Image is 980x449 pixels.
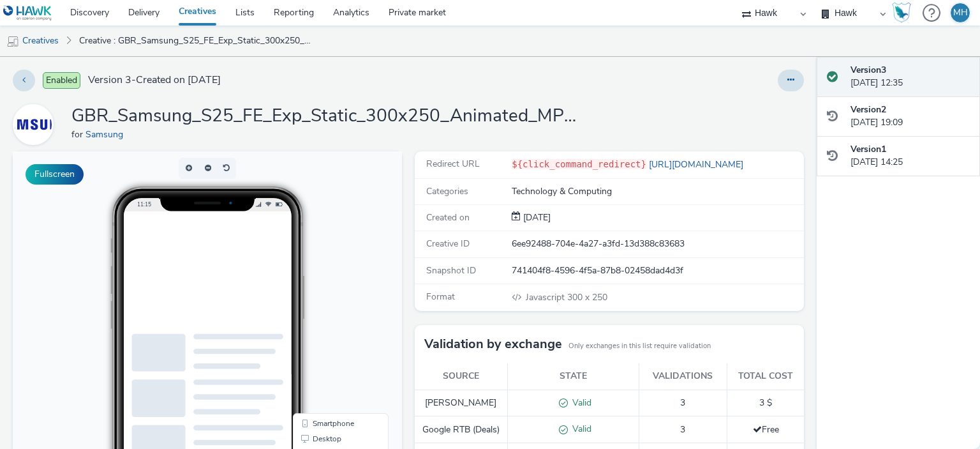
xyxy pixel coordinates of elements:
span: Desktop [300,284,329,291]
span: Snapshot ID [426,264,476,277]
img: undefined Logo [3,5,52,21]
img: Samsung [15,106,52,143]
th: Source [415,363,507,390]
div: Technology & Computing [512,185,803,198]
span: Version 3 - Created on [DATE] [88,73,221,88]
li: Smartphone [283,264,373,280]
h3: Validation by exchange [424,335,562,354]
code: ${click_command_redirect} [512,159,646,169]
div: Creation 22 September 2025, 14:25 [521,211,551,224]
span: Javascript [526,291,567,303]
span: [DATE] [521,211,551,224]
span: Categories [426,185,468,197]
th: Total cost [727,363,804,390]
span: QR Code [300,299,330,307]
span: Valid [568,397,591,409]
a: [URL][DOMAIN_NAME] [646,158,748,171]
li: Desktop [283,280,373,295]
strong: Version 2 [850,103,886,116]
a: Samsung [13,118,59,130]
span: 3 [680,397,685,409]
span: 11:15 [124,49,138,56]
span: Valid [568,423,591,435]
span: 3 $ [759,397,772,409]
h1: GBR_Samsung_S25_FE_Exp_Static_300x250_Animated_MPU_20250922 [71,104,582,128]
span: Creative ID [426,238,470,250]
a: Hawk Academy [892,3,916,23]
div: 6ee92488-704e-4a27-a3fd-13d388c83683 [512,238,803,250]
li: QR Code [283,295,373,310]
th: State [507,363,639,390]
span: Enabled [43,72,80,89]
a: Samsung [85,128,128,141]
div: 741404f8-4596-4f5a-87b8-02458dad4d3f [512,264,803,277]
button: Fullscreen [26,164,84,185]
strong: Version 3 [850,64,886,76]
img: mobile [6,35,19,48]
div: [DATE] 19:09 [850,103,970,130]
span: for [71,128,85,141]
td: [PERSON_NAME] [415,390,507,416]
div: MH [953,3,968,22]
span: Redirect URL [426,158,480,170]
a: Creative : GBR_Samsung_S25_FE_Exp_Static_300x250_Animated_MPU_20250922 [73,26,318,56]
span: 3 [680,423,685,436]
span: Free [753,423,779,436]
small: Only exchanges in this list require validation [568,341,711,351]
strong: Version 1 [850,143,886,155]
td: Google RTB (Deals) [415,416,507,443]
th: Validations [639,363,727,390]
div: [DATE] 14:25 [850,143,970,169]
div: [DATE] 12:35 [850,64,970,90]
span: 300 x 250 [524,291,607,303]
img: Hawk Academy [892,3,911,23]
span: Created on [426,211,470,224]
span: Smartphone [300,268,341,276]
span: Format [426,291,455,303]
